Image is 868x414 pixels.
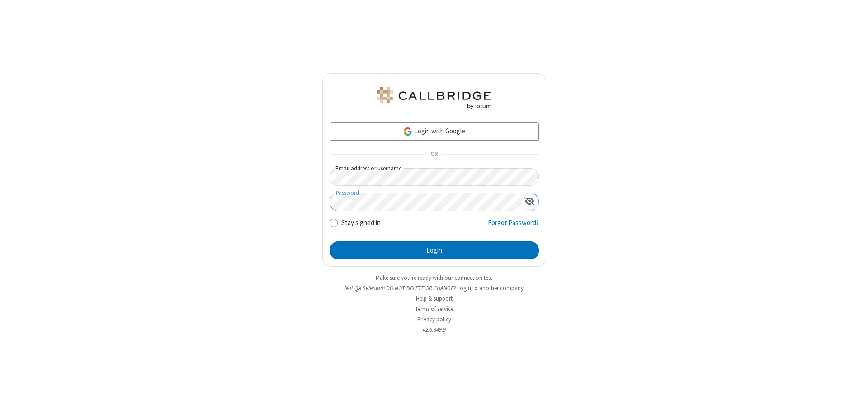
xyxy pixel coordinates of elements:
input: Password [330,193,521,211]
span: OR [427,148,441,161]
a: Help & support [416,295,453,302]
a: Terms of service [415,305,453,313]
li: v2.6.349.9 [322,325,546,334]
li: Not QA Selenium DO NOT DELETE OR CHANGE? [322,284,546,292]
img: google-icon.png [403,127,413,136]
a: Privacy policy [417,315,451,323]
input: Email address or username [330,168,539,186]
a: Login with Google [330,122,539,141]
div: Show password [521,193,538,210]
a: Make sure you're ready with our connection test [376,274,492,282]
label: Stay signed in [341,218,381,228]
button: Login to another company [457,284,524,292]
a: Forgot Password? [488,218,539,235]
img: QA Selenium DO NOT DELETE OR CHANGE [375,87,493,109]
button: Login [330,241,539,259]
